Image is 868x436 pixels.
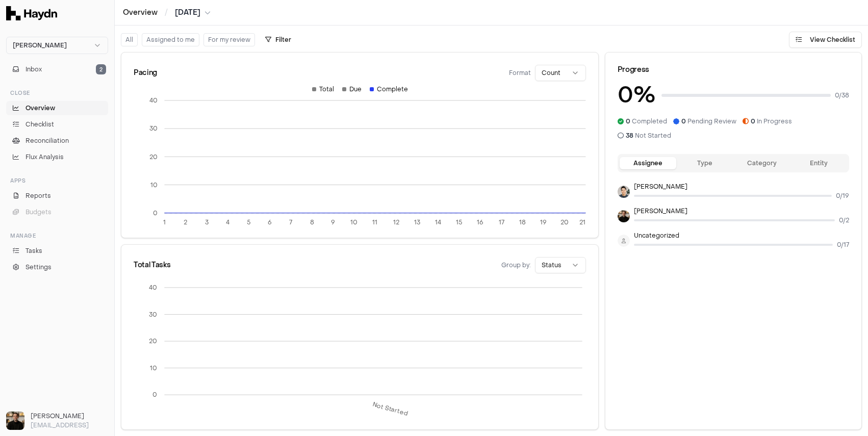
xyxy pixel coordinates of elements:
span: [PERSON_NAME] [13,41,67,49]
tspan: 20 [560,218,569,226]
tspan: 15 [456,218,463,226]
tspan: 18 [519,218,526,226]
img: Ole Heine [618,210,630,222]
p: [PERSON_NAME] [634,207,849,215]
div: Due [342,85,362,93]
span: Budgets [25,208,52,217]
span: Reports [25,191,51,200]
img: Jeremy Hon [618,186,630,198]
span: Checklist [25,120,54,129]
tspan: 11 [372,218,377,226]
tspan: 30 [149,124,158,133]
span: [DATE] [175,8,200,18]
span: Completed [626,117,667,125]
div: Total [312,85,334,93]
tspan: 40 [149,96,158,105]
button: Filter [259,32,297,48]
span: Inbox [25,65,42,74]
span: 0 / 38 [835,91,849,99]
span: 0 [681,117,686,125]
tspan: 40 [149,284,158,292]
p: [PERSON_NAME] [634,183,849,191]
tspan: 6 [268,218,272,226]
tspan: 30 [149,310,158,318]
a: Overview [123,8,158,18]
div: Total Tasks [134,260,170,270]
button: All [121,33,138,46]
tspan: 20 [149,153,158,161]
button: Inbox2 [6,62,108,76]
h3: [PERSON_NAME] [31,412,108,421]
tspan: 0 [153,391,158,399]
div: Apps [6,172,108,189]
span: Tasks [25,246,42,255]
tspan: 9 [331,218,335,226]
a: Reconciliation [6,134,108,148]
h3: 0 % [618,79,655,111]
button: [DATE] [175,8,211,18]
tspan: 12 [393,218,399,226]
span: Reconciliation [25,136,69,145]
span: 0 / 17 [837,241,849,249]
a: Settings [6,260,108,274]
tspan: 14 [435,218,441,226]
span: 0 / 2 [839,216,849,224]
button: Budgets [6,205,108,219]
tspan: 3 [205,218,209,226]
div: Complete [370,85,408,93]
a: Checklist [6,117,108,132]
span: Settings [25,263,52,272]
a: Reports [6,189,108,203]
tspan: 19 [540,218,547,226]
div: Progress [618,65,849,75]
span: Flux Analysis [25,152,64,162]
div: Close [6,85,108,101]
tspan: 21 [579,218,585,226]
tspan: 0 [153,209,158,217]
button: Assigned to me [142,33,199,46]
tspan: 13 [414,218,420,226]
tspan: 1 [163,218,166,226]
tspan: 4 [226,218,229,226]
a: Flux Analysis [6,150,108,164]
tspan: Not Started [372,400,410,418]
a: Tasks [6,244,108,258]
tspan: 16 [477,218,483,226]
span: Group by: [501,261,531,269]
span: 0 [626,117,630,125]
tspan: 17 [498,218,504,226]
span: 38 [626,132,633,140]
tspan: 10 [150,181,158,189]
span: Format [509,69,531,77]
button: View Checklist [789,32,862,48]
button: [PERSON_NAME] [6,37,108,54]
button: Category [733,157,790,169]
tspan: 10 [150,364,158,372]
tspan: 8 [310,218,314,226]
span: Pending Review [681,117,736,125]
button: Assignee [620,157,677,169]
a: Overview [6,101,108,115]
div: Manage [6,227,108,244]
button: Type [676,157,733,169]
tspan: 2 [184,218,187,226]
span: 0 [751,117,755,125]
span: Filter [275,36,291,44]
button: Entity [790,157,847,169]
span: 0 / 19 [836,192,849,200]
p: Uncategorized [634,232,849,240]
nav: breadcrumb [123,8,211,18]
tspan: 20 [149,337,158,345]
span: Overview [25,104,55,113]
tspan: 5 [247,218,251,226]
button: For my review [203,33,255,46]
span: Not Started [626,132,671,140]
p: [EMAIL_ADDRESS] [31,421,108,430]
img: Haydn Logo [6,6,57,20]
img: Ole Heine [6,412,24,430]
tspan: 10 [350,218,358,226]
div: Pacing [134,68,157,78]
tspan: 7 [289,218,292,226]
span: In Progress [751,117,792,125]
span: / [163,7,170,17]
